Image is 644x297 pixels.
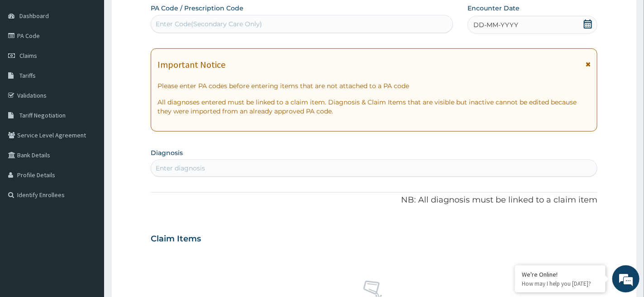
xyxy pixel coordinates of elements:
[17,45,37,68] img: d_794563401_company_1708531726252_794563401
[151,234,201,244] h3: Claim Items
[5,199,172,231] textarea: Type your message and hit 'Enter'
[47,51,152,62] div: Chat with us now
[157,98,591,116] p: All diagnoses entered must be linked to a claim item. Diagnosis & Claim Items that are visible bu...
[522,280,599,288] p: How may I help you today?
[151,194,597,206] p: NB: All diagnosis must be linked to a claim item
[467,4,520,13] label: Encounter Date
[19,111,66,119] span: Tariff Negotiation
[19,71,36,80] span: Tariffs
[148,5,170,26] div: Minimize live chat window
[156,164,205,173] div: Enter diagnosis
[52,90,125,181] span: We're online!
[19,52,37,60] span: Claims
[522,270,599,278] div: We're Online!
[156,19,262,28] div: Enter Code(Secondary Care Only)
[473,20,518,29] span: DD-MM-YYYY
[151,148,183,157] label: Diagnosis
[157,60,225,70] h1: Important Notice
[19,12,49,20] span: Dashboard
[157,81,591,90] p: Please enter PA codes before entering items that are not attached to a PA code
[151,4,243,13] label: PA Code / Prescription Code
